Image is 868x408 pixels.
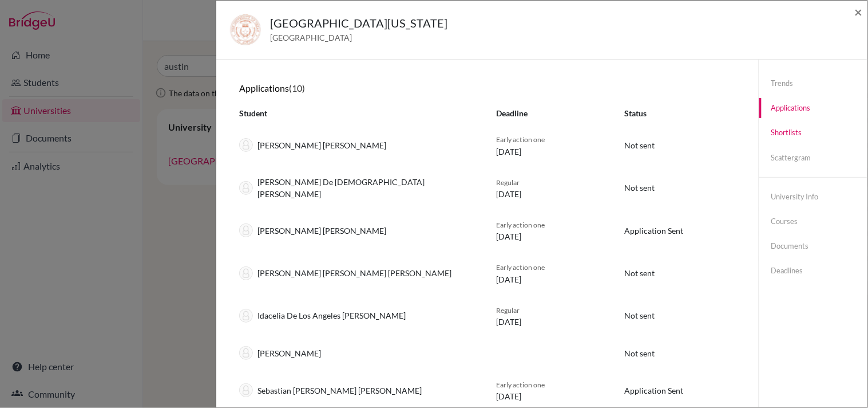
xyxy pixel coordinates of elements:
[239,383,253,397] img: thumb_default-9baad8e6c595f6d87dbccf3bc005204999cb094ff98a76d4c88bb8097aa52fd3.png
[487,304,616,328] div: [DATE]
[231,138,487,152] div: [PERSON_NAME] [PERSON_NAME]
[759,187,867,207] a: University info
[616,107,745,119] div: Status
[759,73,867,93] a: Trends
[487,378,616,402] div: [DATE]
[625,268,655,278] span: Not sent
[759,211,867,232] a: Courses
[231,309,487,323] div: Idacelia De Los Angeles [PERSON_NAME]
[759,148,867,168] a: Scattergram
[759,98,867,118] a: Applications
[487,107,616,119] div: Deadline
[231,383,487,397] div: Sebastian [PERSON_NAME] [PERSON_NAME]
[239,309,253,323] img: thumb_default-9baad8e6c595f6d87dbccf3bc005204999cb094ff98a76d4c88bb8097aa52fd3.png
[289,83,305,93] span: (10)
[855,3,863,20] span: ×
[487,261,616,285] div: [DATE]
[759,261,867,281] a: Deadlines
[231,266,487,280] div: [PERSON_NAME] [PERSON_NAME] [PERSON_NAME]
[231,346,487,360] div: [PERSON_NAME]
[487,218,616,242] div: [DATE]
[239,266,253,280] img: thumb_default-9baad8e6c595f6d87dbccf3bc005204999cb094ff98a76d4c88bb8097aa52fd3.png
[231,223,487,237] div: [PERSON_NAME] [PERSON_NAME]
[270,14,447,32] h5: [GEOGRAPHIC_DATA][US_STATE]
[239,138,253,152] img: thumb_default-9baad8e6c595f6d87dbccf3bc005204999cb094ff98a76d4c88bb8097aa52fd3.png
[230,14,261,45] img: us_ute_22qk9dqw.jpeg
[487,133,616,157] div: [DATE]
[496,263,545,272] span: Early action one
[496,178,520,187] span: Regular
[231,107,487,119] div: Student
[270,32,447,44] span: [GEOGRAPHIC_DATA]
[759,123,867,143] a: Shortlists
[496,306,520,315] span: Regular
[625,386,684,395] span: Application Sent
[625,183,655,193] span: Not sent
[759,236,867,256] a: Documents
[239,223,253,237] img: thumb_default-9baad8e6c595f6d87dbccf3bc005204999cb094ff98a76d4c88bb8097aa52fd3.png
[239,346,253,360] img: thumb_default-9baad8e6c595f6d87dbccf3bc005204999cb094ff98a76d4c88bb8097aa52fd3.png
[231,176,487,200] div: [PERSON_NAME] De [DEMOGRAPHIC_DATA][PERSON_NAME]
[496,135,545,144] span: Early action one
[625,226,684,236] span: Application Sent
[487,176,616,200] div: [DATE]
[855,5,863,19] button: Close
[625,348,655,358] span: Not sent
[496,380,545,389] span: Early action one
[496,221,545,229] span: Early action one
[625,311,655,320] span: Not sent
[625,140,655,150] span: Not sent
[239,83,305,93] h6: Applications
[239,181,253,195] img: thumb_default-9baad8e6c595f6d87dbccf3bc005204999cb094ff98a76d4c88bb8097aa52fd3.png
